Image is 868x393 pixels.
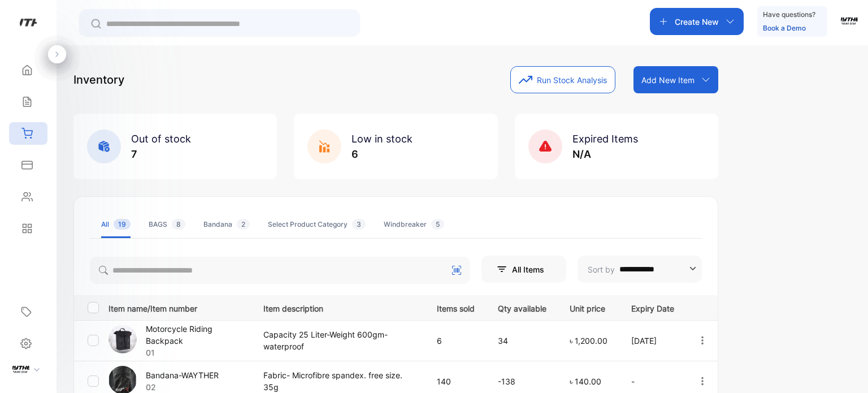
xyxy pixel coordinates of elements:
[101,219,131,230] div: All
[570,377,601,386] span: ৳ 140.00
[510,66,615,93] button: Run Stock Analysis
[631,375,674,387] p: -
[431,219,444,230] span: 5
[146,347,249,359] p: 01
[841,8,858,35] button: avatar
[172,219,185,230] span: 8
[352,219,366,230] span: 3
[763,9,815,20] p: Have questions?
[268,219,366,230] div: Select Product Category
[131,133,191,145] span: Out of stock
[384,219,444,230] div: Windbreaker
[437,375,475,387] p: 140
[650,8,744,35] button: Create New
[351,133,413,145] span: Low in stock
[498,335,546,347] p: 34
[203,219,250,230] div: Bandana
[570,300,608,314] p: Unit price
[631,300,674,314] p: Expiry Date
[237,219,250,230] span: 2
[498,375,546,387] p: -138
[821,346,868,393] iframe: LiveChat chat widget
[131,146,191,162] p: 7
[12,360,29,377] img: profile
[146,381,219,393] p: 02
[146,323,249,347] p: Motorcycle Riding Backpack
[437,335,475,347] p: 6
[263,300,414,314] p: Item description
[763,24,806,32] a: Book a Demo
[631,335,674,347] p: [DATE]
[108,300,249,314] p: Item name/Item number
[675,16,719,28] p: Create New
[437,300,475,314] p: Items sold
[263,369,414,393] p: Fabric- Microfibre spandex. free size. 35g
[146,369,219,381] p: Bandana-WAYTHER
[108,325,137,353] img: item
[588,264,615,275] p: Sort by
[572,133,638,145] span: Expired Items
[578,256,702,283] button: Sort by
[20,15,37,32] img: logo
[351,146,413,162] p: 6
[641,74,695,86] p: Add New Item
[841,11,858,28] img: avatar
[498,300,546,314] p: Qty available
[572,146,638,162] p: N/A
[263,329,414,352] p: Capacity 25 Liter-Weight 600gm-waterproof
[73,71,124,88] p: Inventory
[149,219,185,230] div: BAGS
[114,219,131,230] span: 19
[570,336,607,346] span: ৳ 1,200.00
